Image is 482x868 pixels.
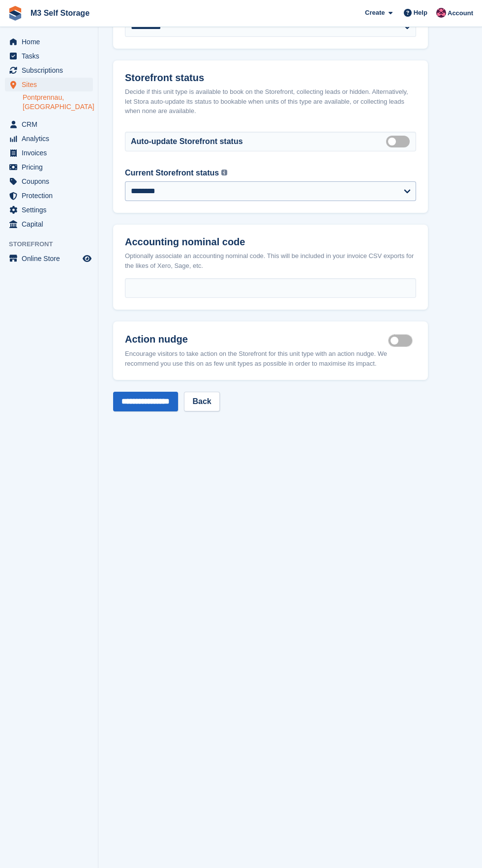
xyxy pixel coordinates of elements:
[5,217,93,231] a: menu
[22,252,81,265] span: Online Store
[22,49,81,63] span: Tasks
[22,160,81,174] span: Pricing
[22,146,81,160] span: Invoices
[81,253,93,264] a: Preview store
[5,203,93,217] a: menu
[5,160,93,174] a: menu
[125,87,416,116] div: Decide if this unit type is available to book on the Storefront, collecting leads or hidden. Alte...
[436,8,446,18] img: Nick Jones
[5,174,93,188] a: menu
[125,333,389,345] h2: Action nudge
[5,252,93,265] a: menu
[5,189,93,203] a: menu
[184,392,219,411] a: Back
[22,35,81,49] span: Home
[5,146,93,160] a: menu
[22,78,81,91] span: Sites
[22,203,81,217] span: Settings
[131,136,243,147] label: Auto-update Storefront status
[125,349,416,368] div: Encourage visitors to take action on the Storefront for this unit type with an action nudge. We r...
[5,117,93,131] a: menu
[125,72,416,84] h2: Storefront status
[414,8,427,18] span: Help
[5,49,93,63] a: menu
[9,239,98,249] span: Storefront
[22,189,81,203] span: Protection
[125,167,219,179] label: Current Storefront status
[389,340,416,342] label: Is active
[221,170,227,175] img: icon-info-grey-7440780725fd019a000dd9b08b2336e03edf1995a4989e88bcd33f0948082b44.svg
[125,251,416,270] div: Optionally associate an accounting nominal code. This will be included in your invoice CSV export...
[5,78,93,91] a: menu
[5,35,93,49] a: menu
[22,117,81,131] span: CRM
[27,5,93,21] a: M3 Self Storage
[5,132,93,145] a: menu
[8,6,23,21] img: stora-icon-8386f47178a22dfd0bd8f6a31ec36ba5ce8667c1dd55bd0f319d3a0aa187defe.svg
[22,174,81,188] span: Coupons
[448,8,473,18] span: Account
[386,141,414,142] label: Auto manage storefront status
[22,217,81,231] span: Capital
[5,63,93,77] a: menu
[365,8,385,18] span: Create
[22,63,81,77] span: Subscriptions
[22,132,81,145] span: Analytics
[23,93,93,112] a: Pontprennau, [GEOGRAPHIC_DATA]
[125,236,416,248] h2: Accounting nominal code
